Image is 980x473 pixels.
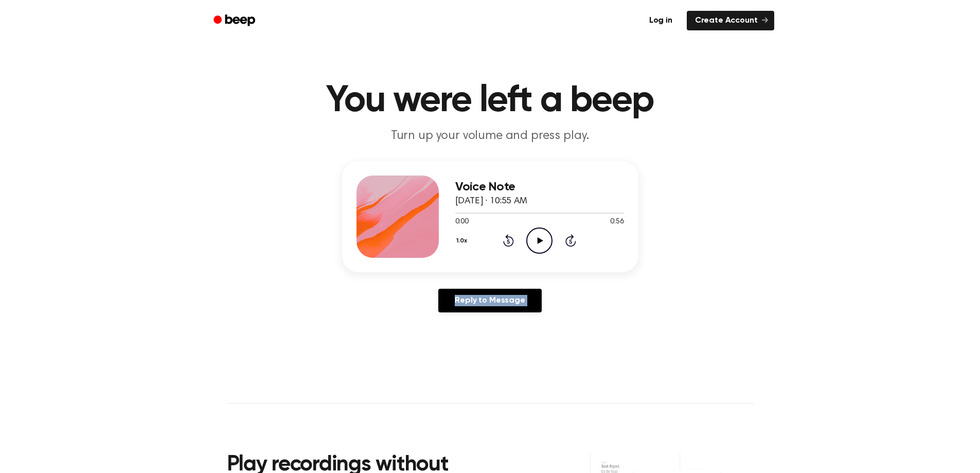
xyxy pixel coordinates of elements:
[455,232,471,250] button: 1.0x
[687,11,774,30] a: Create Account
[438,289,541,312] a: Reply to Message
[455,217,469,227] span: 0:00
[455,197,527,206] span: [DATE] · 10:55 AM
[206,11,264,31] a: Beep
[227,82,754,119] h1: You were left a beep
[455,180,624,194] h3: Voice Note
[293,128,688,145] p: Turn up your volume and press play.
[610,217,623,227] span: 0:56
[641,11,681,30] a: Log in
